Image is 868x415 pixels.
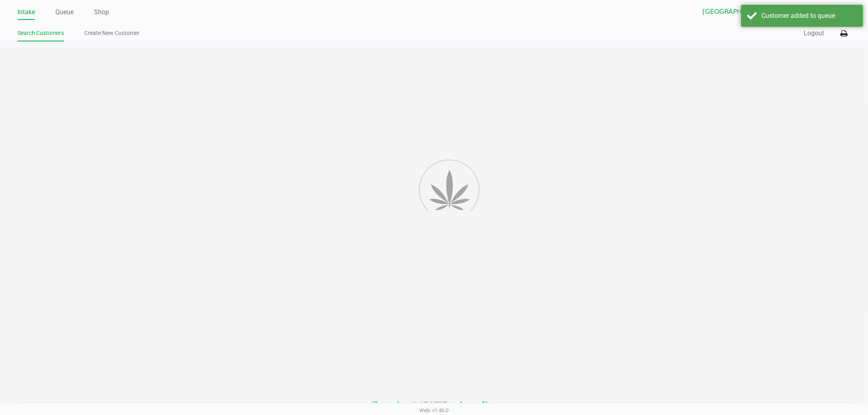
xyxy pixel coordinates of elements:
[55,7,74,18] a: Queue
[761,11,857,21] div: Customer added to queue
[702,7,782,17] span: [GEOGRAPHIC_DATA]
[84,28,140,38] a: Create New Customer
[804,28,824,38] button: Logout
[787,4,798,19] button: Select
[420,407,449,413] span: Web: v1.40.0
[94,7,109,18] a: Shop
[17,28,64,38] a: Search Customers
[17,7,35,18] a: Intake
